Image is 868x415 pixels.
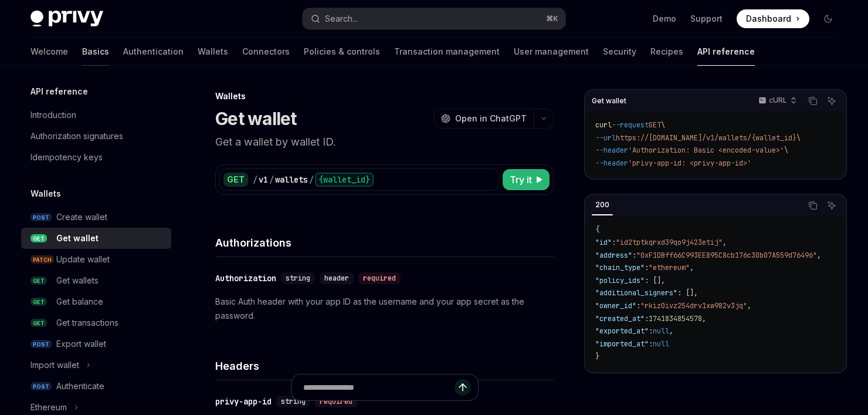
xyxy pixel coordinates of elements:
[30,129,123,143] div: Authorization signatures
[595,158,628,168] span: --header
[56,274,99,288] div: Get wallets
[30,400,67,414] div: Ethereum
[21,312,171,333] a: GETGet transactions
[653,326,669,336] span: null
[21,333,171,355] a: POSTExport wallet
[649,120,661,130] span: GET
[21,126,171,147] a: Authorization signatures
[632,251,636,260] span: :
[433,109,534,129] button: Open in ChatGPT
[595,276,645,285] span: "policy_ids"
[595,288,677,298] span: "additional_signers"
[455,379,471,396] button: Send message
[303,8,565,29] button: Open search
[21,355,171,376] button: Toggle Import wallet section
[649,326,653,336] span: :
[824,93,839,109] button: Ask AI
[21,291,171,312] a: GETGet balance
[616,238,723,247] span: "id2tptkqrxd39qo9j423etij"
[30,382,52,391] span: POST
[242,38,290,66] a: Connectors
[215,90,554,102] div: Wallets
[805,93,820,109] button: Copy the contents from the code block
[30,319,47,328] span: GET
[21,147,171,168] a: Idempotency keys
[303,374,455,400] input: Ask a question...
[325,12,358,26] div: Search...
[30,150,103,164] div: Idempotency keys
[640,301,747,311] span: "rkiz0ivz254drv1xw982v3jq"
[215,235,554,251] h4: Authorizations
[697,38,755,66] a: API reference
[805,198,820,213] button: Copy the contents from the code block
[30,358,79,372] div: Import wallet
[595,301,636,311] span: "owner_id"
[784,146,788,155] span: \
[56,379,104,393] div: Authenticate
[30,213,52,222] span: POST
[309,174,314,185] div: /
[649,263,690,272] span: "ethereum"
[769,96,787,105] p: cURL
[223,173,248,187] div: GET
[56,295,103,309] div: Get balance
[595,133,616,143] span: --url
[616,133,796,143] span: https://[DOMAIN_NAME]/v1/wallets/{wallet_id}
[595,238,612,247] span: "id"
[595,314,645,323] span: "created_at"
[636,301,640,311] span: :
[455,113,527,124] span: Open in ChatGPT
[737,9,809,28] a: Dashboard
[595,120,612,130] span: curl
[595,225,599,234] span: {
[30,255,54,264] span: PATCH
[645,263,649,272] span: :
[645,276,665,285] span: : [],
[56,210,107,224] div: Create wallet
[30,298,47,306] span: GET
[275,174,308,185] div: wallets
[215,108,297,129] h1: Get wallet
[653,339,669,349] span: null
[628,146,784,155] span: 'Authorization: Basic <encoded-value>'
[56,252,110,266] div: Update wallet
[595,339,649,349] span: "imported_at"
[21,228,171,249] a: GETGet wallet
[56,316,118,330] div: Get transactions
[817,251,821,260] span: ,
[510,173,532,187] span: Try it
[669,326,673,336] span: ,
[215,358,554,374] h4: Headers
[21,376,171,397] a: POSTAuthenticate
[649,339,653,349] span: :
[612,120,649,130] span: --request
[21,249,171,270] a: PATCHUpdate wallet
[324,274,349,283] span: header
[677,288,698,298] span: : [],
[30,340,52,349] span: POST
[612,238,616,247] span: :
[253,174,257,185] div: /
[394,38,500,66] a: Transaction management
[30,11,103,27] img: dark logo
[286,274,310,283] span: string
[595,352,599,361] span: }
[595,263,645,272] span: "chain_type"
[628,158,751,168] span: 'privy-app-id: <privy-app-id>'
[592,96,626,106] span: Get wallet
[636,251,817,260] span: "0xF1DBff66C993EE895C8cb176c30b07A559d76496"
[546,14,558,23] span: ⌘ K
[645,314,649,323] span: :
[21,104,171,126] a: Introduction
[123,38,184,66] a: Authentication
[215,272,276,284] div: Authorization
[315,173,374,187] div: {wallet_id}
[746,13,791,25] span: Dashboard
[650,38,683,66] a: Recipes
[358,272,401,284] div: required
[752,91,802,111] button: cURL
[592,198,613,212] div: 200
[747,301,751,311] span: ,
[269,174,274,185] div: /
[30,276,47,285] span: GET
